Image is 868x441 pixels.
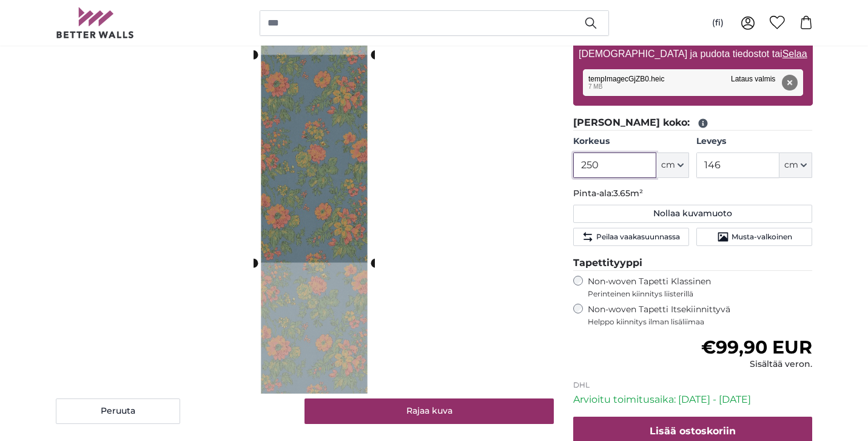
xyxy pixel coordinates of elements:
span: Lisää ostoskoriin [650,425,736,437]
span: cm [661,159,675,171]
button: cm [779,152,812,178]
button: Nollaa kuvamuoto [573,205,813,223]
label: [DEMOGRAPHIC_DATA] ja pudota tiedostot tai [574,42,812,66]
span: Peilaa vaakasuunnassa [596,232,680,242]
label: Non-woven Tapetti Klassinen [588,276,813,299]
legend: Tapettityyppi [573,256,813,271]
label: Leveys [696,135,812,148]
label: Korkeus [573,135,689,148]
span: cm [784,159,798,171]
button: Peruuta [56,398,180,424]
u: Selaa [782,49,807,59]
div: Sisältää veron. [701,358,812,371]
img: Betterwalls [56,7,135,38]
legend: [PERSON_NAME] koko: [573,115,813,131]
button: Peilaa vaakasuunnassa [573,228,689,246]
span: €99,90 EUR [701,336,812,358]
button: (fi) [702,12,733,34]
p: Arvioitu toimitusaika: [DATE] - [DATE] [573,392,813,407]
button: cm [656,152,689,178]
p: Pinta-ala: [573,188,813,200]
p: DHL [573,380,813,390]
span: Musta-valkoinen [732,232,792,242]
button: Musta-valkoinen [696,228,812,246]
label: Non-woven Tapetti Itsekiinnittyvä [588,304,813,327]
span: 3.65m² [613,188,643,199]
span: Perinteinen kiinnitys liisterillä [588,289,813,299]
button: Rajaa kuva [304,398,554,424]
span: Helppo kiinnitys ilman lisäliimaa [588,317,813,327]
